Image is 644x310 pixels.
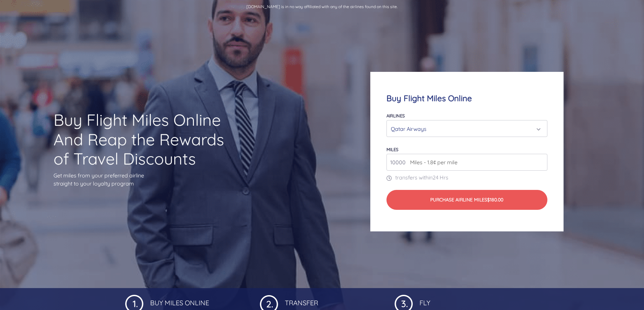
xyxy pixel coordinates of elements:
span: $180.00 [487,197,503,203]
p: Get miles from your preferred airline straight to your loyalty program [54,171,236,188]
p: transfers within [386,173,547,181]
h1: Buy Flight Miles Online And Reap the Rewards of Travel Discounts [54,110,236,169]
span: Miles - 1.8¢ per mile [407,158,457,166]
h4: Fly [418,293,519,307]
h4: Transfer [283,293,384,307]
h4: Buy Miles Online [149,293,250,307]
span: 24 Hrs [433,174,448,181]
div: Qatar Airways [391,122,539,135]
label: miles [386,147,398,152]
button: Qatar Airways [386,120,547,137]
label: Airlines [386,113,405,118]
button: Purchase Airline Miles$180.00 [386,190,547,210]
h4: Buy Flight Miles Online [386,93,547,103]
